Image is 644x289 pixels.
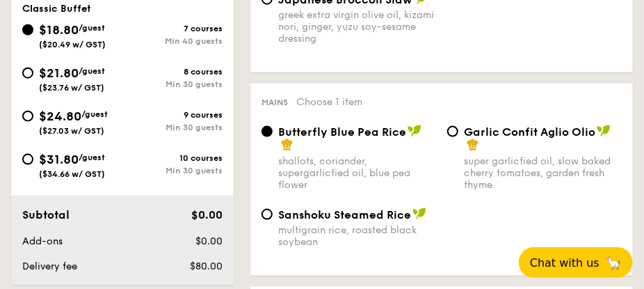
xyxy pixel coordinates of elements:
span: Chat with us [530,256,599,270]
span: $18.80 [39,22,79,38]
div: multigrain rice, roasted black soybean [278,224,436,248]
img: icon-chef-hat.a58ddaea.svg [467,139,479,151]
div: super garlicfied oil, slow baked cherry tomatoes, garden fresh thyme [464,155,622,191]
div: shallots, coriander, supergarlicfied oil, blue pea flower [278,155,436,191]
span: Add-ons [22,235,63,247]
img: icon-vegan.f8ff3823.svg [597,125,611,137]
span: Choose 1 item [296,96,362,108]
div: 10 courses [122,153,223,163]
input: Garlic Confit Aglio Oliosuper garlicfied oil, slow baked cherry tomatoes, garden fresh thyme [447,126,458,137]
span: $0.00 [195,235,223,247]
span: Sanshoku Steamed Rice [278,208,411,221]
img: icon-chef-hat.a58ddaea.svg [281,139,293,151]
div: Min 30 guests [122,123,223,132]
span: ($23.76 w/ GST) [39,83,104,93]
span: /guest [79,66,105,76]
button: Chat with us🦙 [519,247,633,278]
span: $21.80 [39,65,79,81]
span: $80.00 [190,260,223,272]
span: Mains [261,97,288,107]
span: Delivery fee [22,260,77,272]
span: /guest [79,23,105,33]
span: $24.80 [39,109,81,124]
span: ($34.66 w/ GST) [39,169,105,179]
input: $31.80/guest($34.66 w/ GST)10 coursesMin 30 guests [22,154,33,165]
div: 7 courses [122,24,223,33]
span: Classic Buffet [22,3,91,15]
span: $0.00 [191,208,223,221]
input: Butterfly Blue Pea Riceshallots, coriander, supergarlicfied oil, blue pea flower [261,126,273,137]
span: ($27.03 w/ GST) [39,126,104,136]
input: $18.80/guest($20.49 w/ GST)7 coursesMin 40 guests [22,24,33,36]
div: 9 courses [122,110,223,120]
input: $21.80/guest($23.76 w/ GST)8 coursesMin 30 guests [22,68,33,79]
span: 🦙 [605,255,622,271]
img: icon-vegan.f8ff3823.svg [408,125,421,137]
input: Sanshoku Steamed Ricemultigrain rice, roasted black soybean [261,209,273,220]
span: Garlic Confit Aglio Olio [464,125,595,139]
span: /guest [79,153,105,162]
span: ($20.49 w/ GST) [39,40,106,49]
span: Subtotal [22,208,70,221]
div: greek extra virgin olive oil, kizami nori, ginger, yuzu soy-sesame dressing [278,9,436,45]
span: $31.80 [39,152,79,167]
span: /guest [81,109,108,119]
div: Min 30 guests [122,79,223,89]
span: Butterfly Blue Pea Rice [278,125,406,139]
div: 8 courses [122,67,223,77]
div: Min 40 guests [122,36,223,46]
img: icon-vegan.f8ff3823.svg [412,208,426,220]
div: Min 30 guests [122,166,223,175]
input: $24.80/guest($27.03 w/ GST)9 coursesMin 30 guests [22,111,33,122]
